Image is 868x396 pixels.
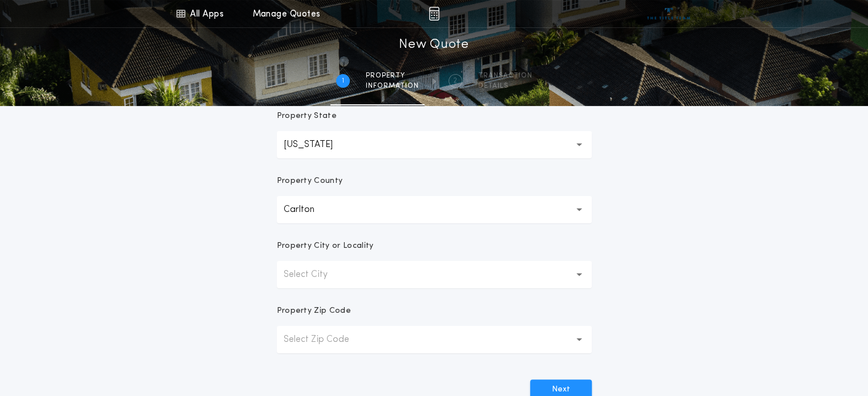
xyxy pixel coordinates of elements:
button: Select City [277,261,592,288]
p: Select City [284,268,346,281]
img: img [429,7,439,21]
p: Property City or Locality [277,240,374,252]
button: [US_STATE] [277,131,592,158]
span: information [366,81,419,91]
h2: 1 [342,76,344,85]
p: Property State [277,111,337,122]
p: [US_STATE] [284,138,351,152]
p: Carlton [284,203,333,217]
span: Property [366,71,419,80]
button: Carlton [277,196,592,223]
p: Property Zip Code [277,305,351,317]
h1: New Quote [399,36,469,54]
p: Property County [277,175,343,187]
span: details [478,81,532,91]
button: Select Zip Code [277,326,592,353]
h2: 2 [453,76,457,85]
span: Transaction [478,71,532,80]
img: vs-icon [647,8,690,19]
p: Select Zip Code [284,333,368,346]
